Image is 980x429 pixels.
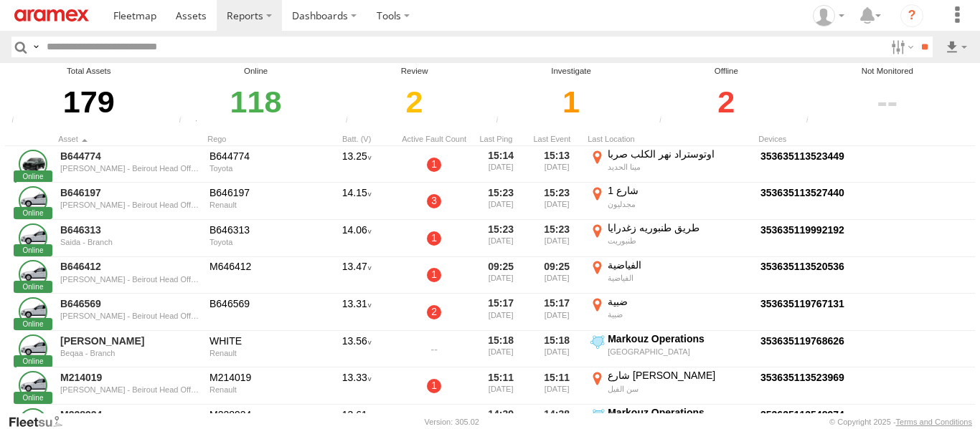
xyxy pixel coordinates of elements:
[8,415,74,429] a: Visit our Website
[7,116,29,127] div: Total number of Enabled and Paused Assets
[60,186,199,199] a: B646197
[802,77,973,127] div: Click to filter by Not Monitored
[608,384,750,394] div: سن الفيل
[341,65,488,77] div: Review
[608,259,750,271] div: الفياضية
[19,297,47,326] a: Click to View Asset Details
[427,231,441,246] a: 1
[60,312,199,320] div: [PERSON_NAME] - Beirout Head Office
[321,295,392,329] div: 13.31
[588,332,753,367] label: Click to View Event Location
[7,65,171,77] div: Total Assets
[588,184,753,218] label: Click to View Event Location
[608,273,750,283] div: الفياضية
[608,347,750,357] div: [GEOGRAPHIC_DATA]
[608,148,750,160] div: اوتوستراد نهر الكلب صربا
[802,65,973,77] div: Not Monitored
[19,223,47,252] a: Click to View Asset Details
[209,408,313,421] div: M228924
[476,134,526,144] div: Click to Sort
[427,379,441,393] a: 1
[608,184,750,197] div: شارع 1
[19,150,47,178] a: Click to View Asset Details
[760,409,844,420] a: Click to View Device Details
[608,332,750,345] div: Markouz Operations
[896,418,972,426] a: Terms and Conditions
[341,77,488,127] div: Click to filter by Review
[60,385,199,394] div: [PERSON_NAME] - Beirout Head Office
[341,116,363,127] div: Assets that have not communicated at least once with the server in the last 6hrs
[491,65,651,77] div: Investigate
[427,194,441,208] a: 3
[60,223,199,236] a: B646313
[60,201,199,209] div: [PERSON_NAME] - Beirout Head Office
[532,221,582,256] div: 15:23 [DATE]
[608,162,750,172] div: مينا الحديد
[532,134,582,144] div: Click to Sort
[532,332,582,367] div: 15:18 [DATE]
[60,260,199,273] a: B646412
[760,372,844,383] a: Click to View Device Details
[476,369,526,403] div: 15:11 [DATE]
[60,408,199,421] a: M228924
[60,334,199,347] a: [PERSON_NAME]
[398,134,470,144] div: Active Fault Count
[60,349,199,357] div: Beqaa - Branch
[425,418,479,426] div: Version: 305.02
[491,116,513,127] div: Assets that have not communicated with the server in the last 24hrs
[760,335,844,347] a: Click to View Device Details
[655,65,798,77] div: Offline
[608,199,750,209] div: مجدليون
[944,37,969,57] label: Export results as...
[209,238,313,246] div: Toyota
[476,332,526,367] div: 15:18 [DATE]
[655,77,798,127] div: Click to filter by Offline
[60,164,199,173] div: [PERSON_NAME] - Beirout Head Office
[60,150,199,163] a: B644774
[209,260,313,273] div: M646412
[532,369,582,403] div: 15:11 [DATE]
[19,186,47,215] a: Click to View Asset Details
[209,349,313,357] div: Renault
[885,37,916,57] label: Search Filter Options
[174,77,337,127] div: Click to filter by Online
[532,259,582,293] div: 09:25 [DATE]
[476,184,526,218] div: 15:23 [DATE]
[209,223,313,236] div: B646313
[608,236,750,246] div: طنبوريت
[588,259,753,293] label: Click to View Event Location
[491,77,651,127] div: Click to filter by Investigate
[532,184,582,218] div: 15:23 [DATE]
[476,259,526,293] div: 09:25 [DATE]
[588,369,753,403] label: Click to View Event Location
[207,134,315,144] div: Click to Sort
[588,148,753,182] label: Click to View Event Location
[427,158,441,172] a: 1
[608,369,750,382] div: شارع [PERSON_NAME]
[321,134,392,144] div: Batt. (V)
[608,406,750,419] div: Markouz Operations
[321,332,392,367] div: 13.56
[588,134,753,144] div: Last Location
[760,298,844,309] a: Click to View Device Details
[209,334,313,347] div: WHITE
[608,221,750,234] div: طريق طنبوريه زغدرايا
[321,221,392,256] div: 14.06
[321,369,392,403] div: 13.33
[808,5,849,26] div: Mazen Siblini
[608,295,750,308] div: ضبية
[758,134,902,144] div: Devices
[209,150,313,163] div: B644774
[209,186,313,199] div: B646197
[174,65,337,77] div: Online
[174,116,196,127] div: Number of assets that have communicated at least once in the last 6hrs
[30,37,42,57] label: Search Query
[760,224,844,236] a: Click to View Device Details
[209,371,313,384] div: M214019
[760,261,844,272] a: Click to View Device Details
[19,371,47,400] a: Click to View Asset Details
[60,297,199,310] a: B646569
[532,148,582,182] div: 15:13 [DATE]
[60,238,199,246] div: Saida - Branch
[19,260,47,289] a: Click to View Asset Details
